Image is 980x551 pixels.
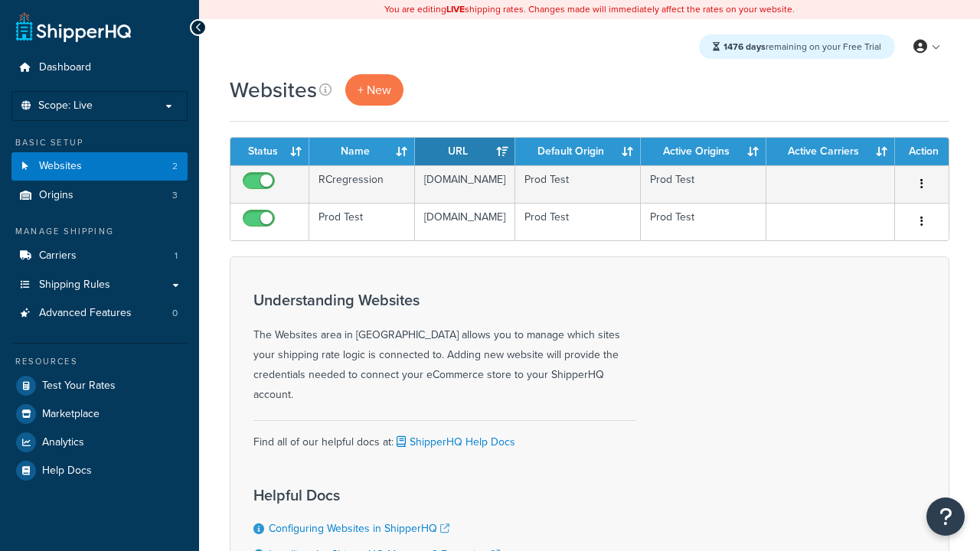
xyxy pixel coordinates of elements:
[230,138,309,165] th: Status: activate to sort column ascending
[515,138,641,165] th: Default Origin: activate to sort column ascending
[11,457,188,484] a: Help Docs
[42,465,92,478] span: Help Docs
[345,74,403,106] a: + New
[11,136,188,149] div: Basic Setup
[515,203,641,240] td: Prod Test
[641,165,766,203] td: Prod Test
[16,11,131,42] a: ShipperHQ Home
[11,299,188,328] a: Advanced Features 0
[11,181,188,210] a: Origins 3
[172,307,178,320] span: 0
[515,165,641,203] td: Prod Test
[309,138,415,165] th: Name: activate to sort column ascending
[11,181,188,210] li: Origins
[39,189,73,202] span: Origins
[926,497,965,536] button: Open Resource Center
[253,292,636,308] h3: Understanding Websites
[269,520,449,536] a: Configuring Websites in ShipperHQ
[175,249,178,262] span: 1
[641,138,766,165] th: Active Origins: activate to sort column ascending
[446,2,465,16] b: LIVE
[39,279,110,292] span: Shipping Rules
[11,54,188,82] a: Dashboard
[11,372,188,399] a: Test Your Rates
[39,307,132,320] span: Advanced Features
[39,61,91,74] span: Dashboard
[39,249,77,262] span: Carriers
[172,189,178,202] span: 3
[42,380,116,393] span: Test Your Rates
[11,400,188,428] a: Marketplace
[11,271,188,299] a: Shipping Rules
[415,165,515,203] td: [DOMAIN_NAME]
[11,242,188,270] a: Carriers 1
[230,75,317,105] h1: Websites
[309,203,415,240] td: Prod Test
[11,242,188,270] li: Carriers
[766,138,895,165] th: Active Carriers: activate to sort column ascending
[39,160,82,173] span: Websites
[11,299,188,328] li: Advanced Features
[11,152,188,181] a: Websites 2
[415,203,515,240] td: [DOMAIN_NAME]
[172,160,178,173] span: 2
[641,203,766,240] td: Prod Test
[415,138,515,165] th: URL: activate to sort column ascending
[11,152,188,181] li: Websites
[11,225,188,238] div: Manage Shipping
[42,436,84,449] span: Analytics
[394,434,515,450] a: ShipperHQ Help Docs
[38,99,93,112] span: Scope: Live
[724,40,766,54] strong: 1476 days
[11,429,188,456] a: Analytics
[253,292,636,405] div: The Websites area in [GEOGRAPHIC_DATA] allows you to manage which sites your shipping rate logic ...
[358,81,391,99] span: + New
[895,138,949,165] th: Action
[42,408,100,421] span: Marketplace
[253,420,636,452] div: Find all of our helpful docs at:
[11,355,188,368] div: Resources
[699,34,895,59] div: remaining on your Free Trial
[253,487,529,504] h3: Helpful Docs
[309,165,415,203] td: RCregression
